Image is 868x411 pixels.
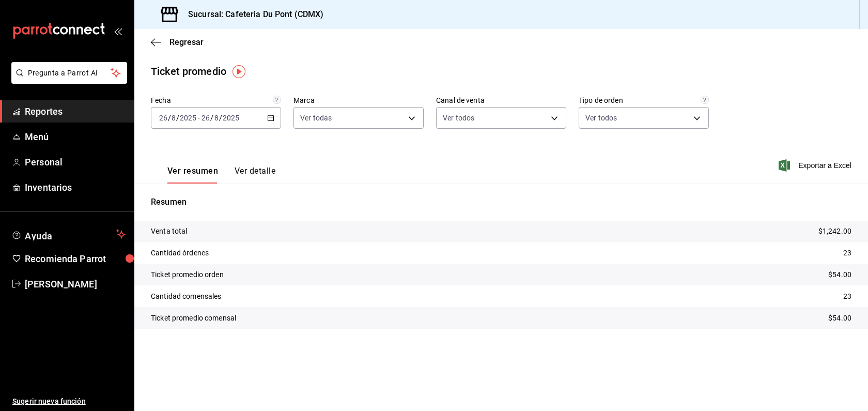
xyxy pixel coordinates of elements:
[818,226,851,237] p: $1,242.00
[151,37,204,47] button: Regresar
[25,228,112,240] span: Ayuda
[443,113,474,123] span: Ver todos
[436,97,566,104] label: Canal de venta
[210,114,213,122] span: /
[25,104,126,118] span: Reportes
[300,113,332,123] span: Ver todas
[151,269,224,280] p: Ticket promedio orden
[169,37,204,47] span: Regresar
[25,130,126,144] span: Menú
[828,313,851,324] p: $54.00
[198,114,200,122] span: -
[219,114,222,122] span: /
[579,97,709,104] label: Tipo de orden
[25,155,126,169] span: Personal
[214,114,219,122] input: --
[167,166,218,184] button: Ver resumen
[781,159,851,172] button: Exportar a Excel
[151,196,851,208] p: Resumen
[293,97,424,104] label: Marca
[151,248,209,258] p: Cantidad órdenes
[843,291,851,302] p: 23
[151,226,187,237] p: Venta total
[233,65,245,78] img: Tooltip marker
[25,180,126,194] span: Inventarios
[179,114,197,122] input: ----
[168,114,171,122] span: /
[151,97,281,104] label: Fecha
[114,27,122,35] button: open_drawer_menu
[159,114,168,122] input: --
[12,396,126,407] span: Sugerir nueva función
[180,8,323,21] h3: Sucursal: Cafeteria Du Pont (CDMX)
[176,114,179,122] span: /
[25,277,126,291] span: [PERSON_NAME]
[235,166,275,184] button: Ver detalle
[151,291,222,302] p: Cantidad comensales
[701,96,709,104] svg: Todas las órdenes contabilizan 1 comensal a excepción de órdenes de mesa con comensales obligator...
[273,96,281,104] svg: Información delimitada a máximo 62 días.
[828,269,851,280] p: $54.00
[222,114,240,122] input: ----
[11,62,127,84] button: Pregunta a Parrot AI
[843,248,851,258] p: 23
[201,114,210,122] input: --
[25,252,126,266] span: Recomienda Parrot
[7,75,127,86] a: Pregunta a Parrot AI
[585,113,617,123] span: Ver todos
[28,68,111,79] span: Pregunta a Parrot AI
[167,166,275,184] div: navigation tabs
[151,313,236,324] p: Ticket promedio comensal
[171,114,176,122] input: --
[151,64,226,79] div: Ticket promedio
